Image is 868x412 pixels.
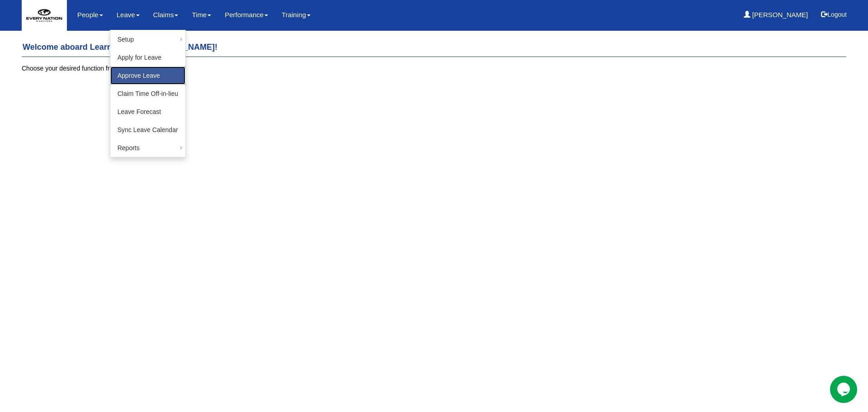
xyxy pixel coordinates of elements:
a: Leave [117,5,140,25]
a: [PERSON_NAME] [744,5,808,25]
a: Reports [110,139,185,157]
img: 2Q== [22,0,67,31]
a: Setup [110,30,185,48]
a: Sync Leave Calendar [110,121,185,139]
a: Approve Leave [110,66,185,85]
button: Logout [815,4,853,25]
a: Training [282,5,311,25]
iframe: chat widget [830,376,859,403]
a: Performance [225,5,268,25]
p: Choose your desired function from the menu above. [22,64,846,73]
a: Claims [153,5,179,25]
a: People [77,5,103,25]
a: Leave Forecast [110,103,185,121]
a: Apply for Leave [110,48,185,66]
a: Claim Time Off-in-lieu [110,85,185,103]
h4: Welcome aboard Learn Anchor, [PERSON_NAME]! [22,38,846,57]
a: Time [192,5,211,25]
